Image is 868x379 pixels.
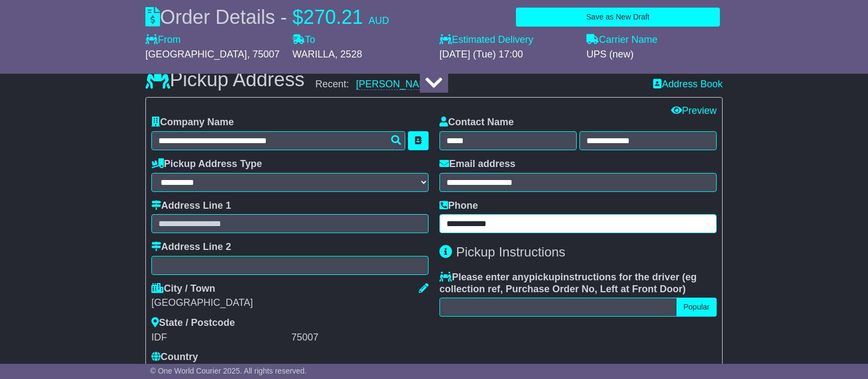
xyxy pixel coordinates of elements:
h3: Pickup Address [145,69,304,91]
label: Please enter any instructions for the driver ( ) [439,272,717,295]
span: $ [292,6,303,28]
label: Contact Name [439,117,514,129]
button: Popular [676,298,717,317]
div: [GEOGRAPHIC_DATA] [151,297,429,309]
button: Save as New Draft [516,8,720,27]
label: Company Name [151,117,234,129]
label: From [145,34,181,46]
span: © One World Courier 2025. All rights reserved. [150,367,307,375]
label: City / Town [151,283,215,295]
span: 270.21 [303,6,363,28]
span: pickup [529,272,560,282]
span: , 75007 [247,49,279,60]
div: [DATE] (Tue) 17:00 [439,49,576,61]
label: Email address [439,158,515,170]
label: Estimated Delivery [439,34,576,46]
div: Order Details - [145,5,389,29]
div: IDF [151,332,289,344]
label: Address Line 2 [151,241,231,253]
label: To [292,34,315,46]
span: Pickup Instructions [456,245,565,259]
div: UPS (new) [586,49,723,61]
label: Phone [439,200,478,212]
label: Pickup Address Type [151,158,262,170]
span: , 2528 [335,49,362,60]
span: eg collection ref, Purchase Order No, Left at Front Door [439,272,697,294]
label: Carrier Name [586,34,658,46]
label: Country [151,351,198,363]
span: WARILLA [292,49,335,60]
a: Preview [671,105,717,116]
span: [GEOGRAPHIC_DATA] [145,49,247,60]
label: Address Line 1 [151,200,231,212]
span: AUD [368,15,389,26]
div: 75007 [291,332,429,344]
label: State / Postcode [151,317,235,329]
